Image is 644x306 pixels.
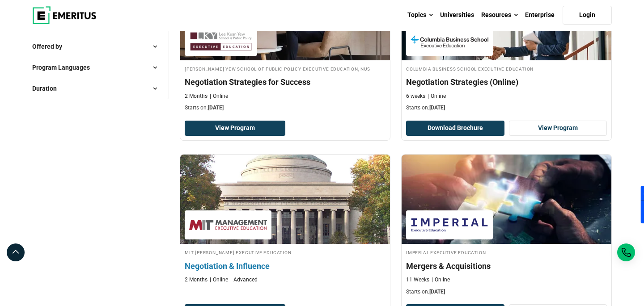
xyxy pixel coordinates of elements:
h4: Imperial Executive Education [406,248,607,256]
img: MIT Sloan Executive Education [189,215,267,235]
button: Download Brochure [406,121,504,136]
p: Online [432,276,450,284]
p: Online [210,276,228,284]
img: Mergers & Acquisitions | Online Finance Course [402,155,611,244]
button: Offered by [32,40,161,53]
p: Advanced [230,276,258,284]
p: Online [428,92,446,100]
p: Starts on: [406,288,607,296]
h4: Negotiation Strategies for Success [185,76,386,88]
span: Offered by [32,42,69,51]
span: [DATE] [429,289,445,295]
h4: Negotiation & Influence [185,260,386,272]
a: Finance Course by Imperial Executive Education - October 16, 2025 Imperial Executive Education Im... [402,155,611,300]
a: View Program [185,121,285,136]
p: 2 Months [185,92,208,100]
p: 11 Weeks [406,276,429,284]
p: Online [210,92,228,100]
p: Starts on: [185,104,386,112]
h4: Negotiation Strategies (Online) [406,76,607,88]
img: Imperial Executive Education [411,215,488,235]
a: View Program [509,121,607,136]
a: Login [563,6,612,25]
button: Duration [32,82,161,95]
p: Starts on: [406,104,607,112]
p: 2 Months [185,276,208,284]
span: Duration [32,84,64,93]
p: 6 weeks [406,92,425,100]
h4: Mergers & Acquisitions [406,260,607,272]
span: Program Languages [32,63,97,72]
img: Negotiation & Influence | Online Leadership Course [170,150,401,248]
span: [DATE] [208,105,224,111]
h4: [PERSON_NAME] Yew School of Public Policy Executive Education, NUS [185,65,386,72]
a: Leadership Course by MIT Sloan Executive Education - MIT Sloan Executive Education MIT [PERSON_NA... [180,155,390,288]
img: Columbia Business School Executive Education [411,31,488,51]
h4: MIT [PERSON_NAME] Executive Education [185,248,386,256]
h4: Columbia Business School Executive Education [406,65,607,72]
img: Lee Kuan Yew School of Public Policy Executive Education, NUS [189,31,253,51]
button: Program Languages [32,61,161,74]
span: [DATE] [429,105,445,111]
